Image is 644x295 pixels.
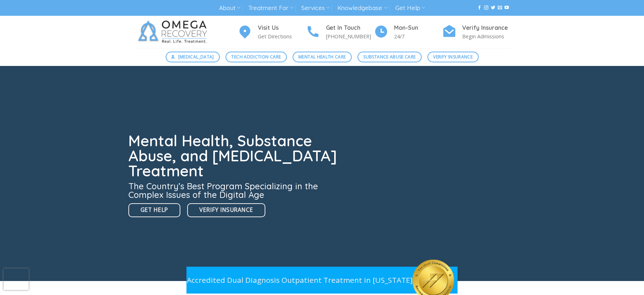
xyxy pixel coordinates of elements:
p: Begin Admissions [462,32,510,41]
span: Get Help [141,205,168,214]
a: Send us an email [498,5,502,10]
iframe: reCAPTCHA [4,268,29,290]
span: Verify Insurance [433,53,473,60]
a: Verify Insurance [187,203,265,217]
a: Visit Us Get Directions [238,23,306,41]
span: Verify Insurance [199,205,253,214]
h4: Visit Us [258,23,306,33]
a: Tech Addiction Care [226,52,287,62]
a: Follow on Instagram [484,5,488,10]
h4: Get In Touch [326,23,374,33]
a: Get Help [128,203,180,217]
h4: Mon-Sun [394,23,442,33]
h1: Mental Health, Substance Abuse, and [MEDICAL_DATA] Treatment [128,133,341,179]
span: Substance Abuse Care [363,53,416,60]
a: Substance Abuse Care [357,52,422,62]
p: Accredited Dual Diagnosis Outpatient Treatment in [US_STATE] [186,274,412,286]
a: Follow on Facebook [477,5,482,10]
a: Treatment For [248,1,293,15]
a: Get Help [395,1,425,15]
a: Verify Insurance [427,52,479,62]
a: Mental Health Care [293,52,352,62]
span: Tech Addiction Care [231,53,281,60]
a: Verify Insurance Begin Admissions [442,23,510,41]
a: Services [301,1,330,15]
a: Follow on YouTube [505,5,509,10]
span: Mental Health Care [298,53,346,60]
p: 24/7 [394,32,442,41]
h4: Verify Insurance [462,23,510,33]
a: About [219,1,240,15]
span: [MEDICAL_DATA] [178,53,214,60]
a: Get In Touch [PHONE_NUMBER] [306,23,374,41]
a: Knowledgebase [337,1,387,15]
a: [MEDICAL_DATA] [166,52,220,62]
img: Omega Recovery [134,16,214,48]
h3: The Country’s Best Program Specializing in the Complex Issues of the Digital Age [128,182,341,199]
p: Get Directions [258,32,306,41]
p: [PHONE_NUMBER] [326,32,374,41]
a: Follow on Twitter [491,5,495,10]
